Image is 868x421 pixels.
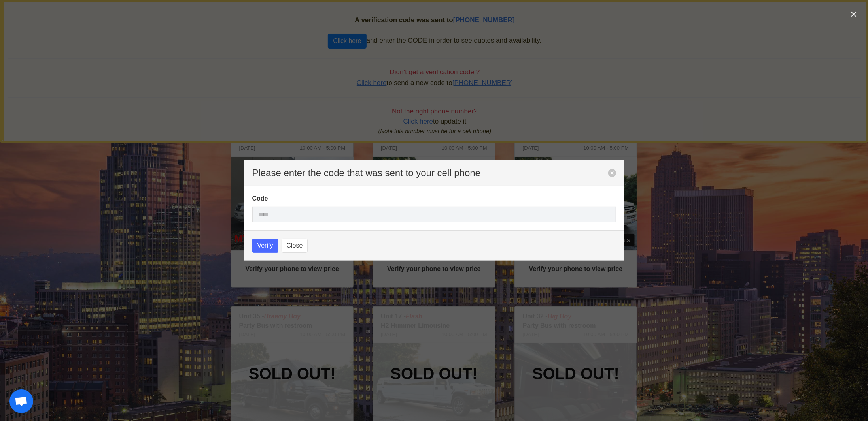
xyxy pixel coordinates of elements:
button: Verify [252,239,278,253]
span: Verify [257,241,273,250]
button: Close [282,239,308,253]
p: Please enter the code that was sent to your cell phone [252,168,608,178]
span: Close [287,241,303,250]
a: Open chat [9,389,33,413]
label: Code [252,194,616,203]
